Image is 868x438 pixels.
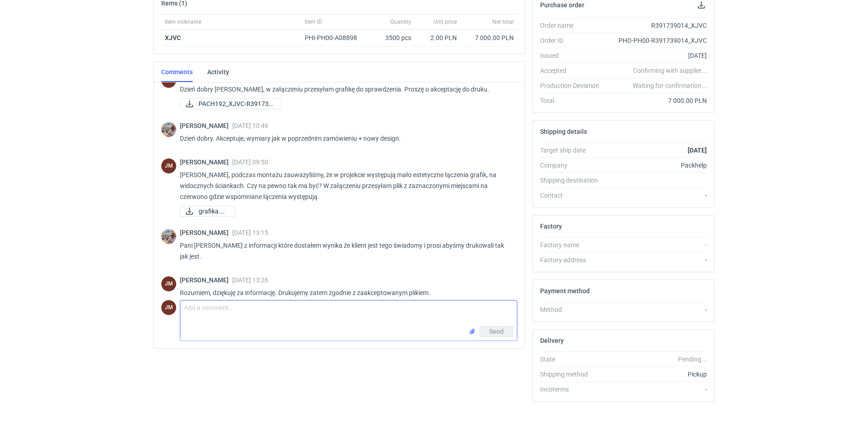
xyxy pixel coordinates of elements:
div: Accepted [540,66,607,75]
div: PHI-PH00-A08898 [305,33,366,42]
div: - [607,191,707,200]
a: Comments [161,62,193,82]
div: 3500 pcs [369,30,415,46]
span: grafika.png [199,206,228,216]
em: Waiting for confirmation... [633,81,707,90]
div: Target ship date [540,146,607,155]
h2: Payment method [540,287,590,295]
div: Incoterms [540,385,607,394]
strong: [DATE] [688,147,707,154]
span: Unit price [434,18,457,25]
span: [PERSON_NAME] [180,158,232,166]
div: State [540,355,607,364]
div: Factory name [540,240,607,250]
h2: Shipping details [540,128,587,135]
div: Issued [540,51,607,60]
a: grafika.png [180,206,235,217]
span: [PERSON_NAME] [180,276,232,284]
figcaption: JM [161,158,176,173]
span: PACH192_XJVC-R391739... [199,99,274,109]
div: Total [540,96,607,105]
em: Confirming with supplier... [633,67,707,74]
div: Method [540,305,607,314]
h2: Factory [540,223,562,230]
div: [DATE] [607,51,707,60]
strong: XJVC [165,34,181,41]
span: [PERSON_NAME] [180,229,232,236]
div: 7 000.00 PLN [464,33,514,42]
div: JOANNA MOCZAŁA [161,276,176,291]
div: Shipping destination [540,176,607,185]
h2: Purchase order [540,1,584,9]
p: [PERSON_NAME], podczas montażu zauwazyliśmy, że w projekcie występują mało estetyczne łączenia gr... [180,169,510,202]
img: Michał Palasek [161,122,176,137]
button: Send [480,326,513,337]
span: [DATE] 09:50 [232,158,268,166]
figcaption: JM [161,300,176,315]
span: Item ID [305,18,322,25]
span: Send [489,328,504,335]
div: JOANNA MOCZAŁA [161,158,176,173]
em: Pending... [678,356,707,363]
div: R391739014_XJVC [607,21,707,30]
div: Order name [540,21,607,30]
p: Dzień dobry. Akceptuje, wymiary jak w poprzednim zamówieniu + nowy design. [180,133,510,144]
p: Dzień dobry [PERSON_NAME], w załączeniu przesyłam grafikę do sprawdzenia. Proszę o akceptację do ... [180,84,510,95]
span: Item nickname [165,18,201,25]
span: [PERSON_NAME] [180,122,232,129]
div: - [607,255,707,265]
span: Net total [492,18,514,25]
h2: Delivery [540,337,564,344]
div: Factory address [540,255,607,265]
div: - [607,240,707,250]
div: Pickup [607,370,707,379]
div: Contact [540,191,607,200]
a: Activity [207,62,229,82]
div: PHO-PH00-R391739014_XJVC [607,36,707,45]
div: - [607,385,707,394]
div: 2.00 PLN [419,33,457,42]
div: Company [540,161,607,170]
span: [DATE] 10:46 [232,122,268,129]
div: Production Deviation [540,81,607,90]
div: Order ID [540,36,607,45]
span: Quantity [390,18,411,25]
div: - [607,305,707,314]
div: JOANNA MOCZAŁA [161,300,176,315]
span: [DATE] 13:26 [232,276,268,284]
img: Michał Palasek [161,229,176,244]
p: Pani [PERSON_NAME] z informacji które dostałem wynika że klient jest tego świadomy i prosi abyśmy... [180,240,510,262]
div: 7 000.00 PLN [607,96,707,105]
figcaption: JM [161,276,176,291]
div: PACH192_XJVC-R391739014_outside_F427_210x210x80_w3485_11082025_rs_akcept.pdf [180,98,271,109]
span: [DATE] 13:15 [232,229,268,236]
div: Packhelp [607,161,707,170]
div: Shipping method [540,370,607,379]
a: PACH192_XJVC-R391739... [180,98,282,109]
p: Rozumiem, dziękuję za informację. Drukujemy zatem zgodnie z zaakceptowanym plikiem. [180,287,510,298]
